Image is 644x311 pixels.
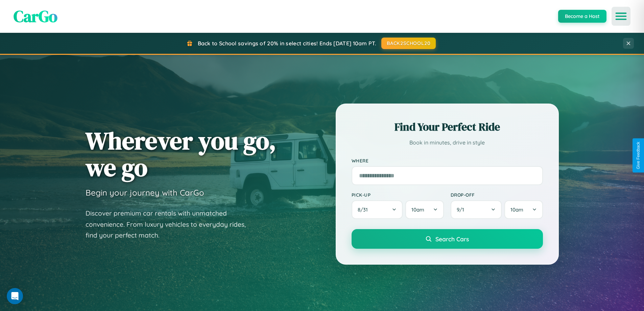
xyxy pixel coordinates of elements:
p: Book in minutes, drive in style [352,138,543,148]
span: Search Cars [435,235,469,243]
label: Where [352,158,543,163]
h2: Find Your Perfect Ride [352,119,543,134]
span: 10am [411,206,424,213]
label: Pick-up [352,192,444,198]
button: Become a Host [558,10,606,23]
span: Back to School savings of 20% in select cities! Ends [DATE] 10am PT. [198,40,376,47]
h3: Begin your journey with CarGo [86,187,204,198]
button: BACK2SCHOOL20 [381,38,436,49]
button: Search Cars [352,229,543,249]
div: Give Feedback [636,142,641,169]
span: 9 / 1 [457,206,468,213]
span: 10am [510,206,523,213]
span: 8 / 31 [358,206,371,213]
button: 10am [504,200,543,219]
div: Open Intercom Messenger [7,288,23,304]
button: 9/1 [451,200,502,219]
button: 10am [405,200,444,219]
h1: Wherever you go, we go [86,127,276,181]
button: Open menu [612,7,630,26]
p: Discover premium car rentals with unmatched convenience. From luxury vehicles to everyday rides, ... [86,208,255,241]
span: CarGo [14,5,57,27]
button: 8/31 [352,200,403,219]
label: Drop-off [451,192,543,198]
